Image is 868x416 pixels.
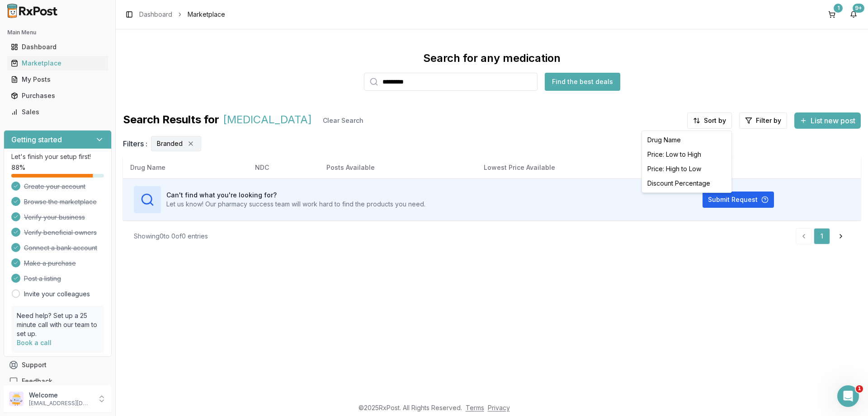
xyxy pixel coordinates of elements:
[837,385,859,407] iframe: Intercom live chat
[644,147,730,162] div: Price: Low to High
[856,385,863,393] span: 1
[644,176,730,191] div: Discount Percentage
[644,133,730,147] div: Drug Name
[644,162,730,176] div: Price: High to Low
